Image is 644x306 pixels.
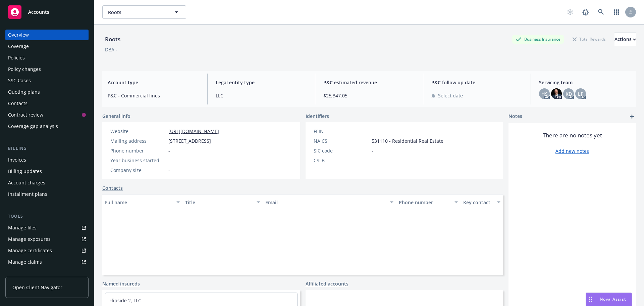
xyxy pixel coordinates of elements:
a: Add new notes [555,147,589,155]
button: Actions [614,33,636,46]
a: Contract review [5,110,89,120]
div: SIC code [314,147,369,154]
div: Email [265,199,386,206]
span: Legal entity type [216,79,307,86]
a: Switch app [610,5,623,19]
a: Billing updates [5,166,89,177]
div: Installment plans [8,189,47,200]
span: Account type [108,79,199,86]
a: Accounts [5,3,89,21]
div: Invoices [8,155,26,165]
a: Named insureds [102,280,140,287]
a: Policy changes [5,64,89,75]
a: Contacts [102,184,123,191]
div: Phone number [399,199,450,206]
a: Manage BORs [5,268,89,279]
div: Overview [8,30,29,40]
div: Title [185,199,253,206]
span: Roots [108,9,166,16]
button: Email [263,194,396,210]
span: - [372,157,373,164]
div: Tools [5,213,89,220]
a: Overview [5,30,89,40]
div: Manage claims [8,257,42,267]
a: Manage files [5,222,89,233]
span: LLC [216,92,307,99]
div: Account charges [8,177,45,188]
div: Quoting plans [8,87,40,97]
div: SSC Cases [8,75,31,86]
div: Billing updates [8,166,42,177]
a: Coverage gap analysis [5,121,89,132]
div: Manage certificates [8,245,52,256]
div: Full name [105,199,172,206]
a: Account charges [5,177,89,188]
div: Coverage gap analysis [8,121,58,132]
a: Coverage [5,41,89,52]
div: Total Rewards [569,35,609,43]
span: Select date [438,92,463,99]
div: Drag to move [586,293,594,306]
button: Roots [102,5,186,19]
span: $25,347.05 [323,92,415,99]
span: [STREET_ADDRESS] [168,137,211,144]
button: Full name [102,194,182,210]
span: Open Client Navigator [12,284,62,291]
span: General info [102,113,130,120]
a: Manage claims [5,257,89,267]
span: P&C - Commercial lines [108,92,199,99]
span: - [168,157,170,164]
span: - [168,147,170,154]
a: Report a Bug [579,5,592,19]
div: Website [110,128,166,135]
button: Nova Assist [586,293,632,306]
a: add [628,113,636,121]
span: LP [578,90,584,97]
button: Key contact [461,194,503,210]
img: photo [551,88,562,99]
div: Billing [5,145,89,152]
div: Company size [110,167,166,174]
span: Nova Assist [600,296,626,302]
span: 531110 - Residential Real Estate [372,137,443,144]
button: Title [182,194,263,210]
div: Manage files [8,222,37,233]
span: Notes [508,113,522,121]
a: Contacts [5,98,89,109]
a: Manage certificates [5,245,89,256]
div: Year business started [110,157,166,164]
div: Policy changes [8,64,41,75]
div: Manage exposures [8,234,51,245]
a: Search [594,5,608,19]
span: KD [566,90,572,97]
div: Contract review [8,110,43,120]
a: Quoting plans [5,87,89,97]
button: Phone number [396,194,460,210]
span: P&C follow up date [431,79,523,86]
a: SSC Cases [5,75,89,86]
div: FEIN [314,128,369,135]
a: Affiliated accounts [306,280,348,287]
span: Identifiers [306,113,329,120]
span: P&C estimated revenue [323,79,415,86]
span: Servicing team [539,79,631,86]
a: Installment plans [5,189,89,200]
span: - [372,147,373,154]
a: Flipside 2, LLC [109,297,141,304]
div: Actions [614,33,636,46]
a: Manage exposures [5,234,89,245]
div: Roots [102,35,123,44]
div: Phone number [110,147,166,154]
div: NAICS [314,137,369,144]
span: There are no notes yet [543,131,602,139]
div: Key contact [463,199,493,206]
div: Mailing address [110,137,166,144]
a: Start snowing [563,5,577,19]
div: CSLB [314,157,369,164]
span: Accounts [28,9,49,15]
div: Business Insurance [512,35,564,43]
div: Coverage [8,41,29,52]
div: Contacts [8,98,28,109]
div: DBA: - [105,46,117,53]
